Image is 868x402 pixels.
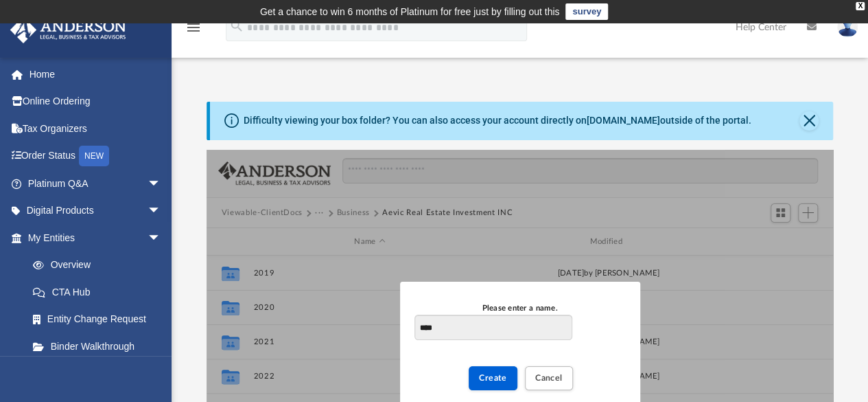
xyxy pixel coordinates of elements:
span: arrow_drop_down [148,224,175,252]
a: [DOMAIN_NAME] [587,115,660,126]
input: Please enter a name. [414,315,572,341]
span: Create [479,374,507,382]
img: User Pic [837,17,858,37]
span: arrow_drop_down [148,170,175,198]
div: close [856,2,865,10]
span: arrow_drop_down [148,197,175,225]
button: Close [799,111,819,131]
a: menu [185,26,202,36]
a: Tax Organizers [10,115,182,142]
a: Home [10,60,182,88]
span: Cancel [535,374,563,382]
a: Digital Productsarrow_drop_down [10,197,182,225]
div: NEW [79,146,109,166]
img: Anderson Advisors Platinum Portal [6,16,130,43]
div: Difficulty viewing your box folder? You can also access your account directly on outside of the p... [244,113,751,128]
a: Platinum Q&Aarrow_drop_down [10,170,182,197]
i: search [229,19,244,34]
button: Create [469,366,517,390]
a: Binder Walkthrough [19,333,182,360]
div: Get a chance to win 6 months of Platinum for free just by filling out this [260,3,560,20]
a: survey [565,3,608,20]
i: menu [185,19,202,36]
a: Overview [19,252,182,279]
div: Please enter a name. [414,302,624,315]
button: Cancel [525,366,573,390]
a: Entity Change Request [19,306,182,333]
a: Online Ordering [10,88,182,115]
a: Order StatusNEW [10,142,182,170]
a: My Entitiesarrow_drop_down [10,224,182,252]
a: CTA Hub [19,278,182,306]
